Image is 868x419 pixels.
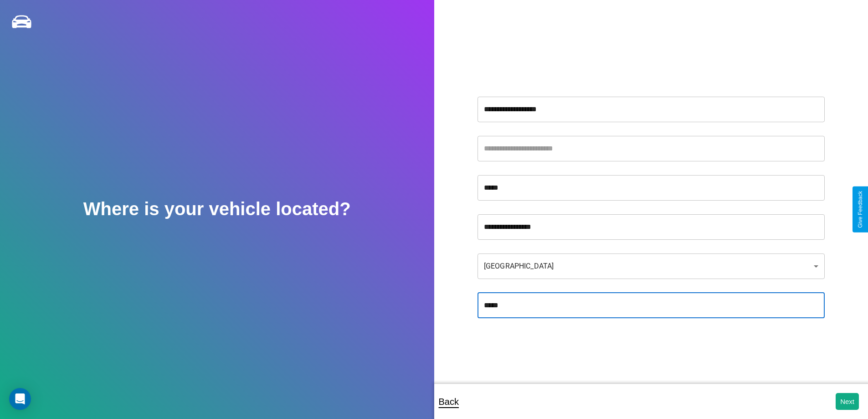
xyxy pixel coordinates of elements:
[9,388,31,410] div: Open Intercom Messenger
[478,253,825,279] div: [GEOGRAPHIC_DATA]
[439,393,459,410] p: Back
[836,393,859,410] button: Next
[857,191,863,228] div: Give Feedback
[83,199,351,219] h2: Where is your vehicle located?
